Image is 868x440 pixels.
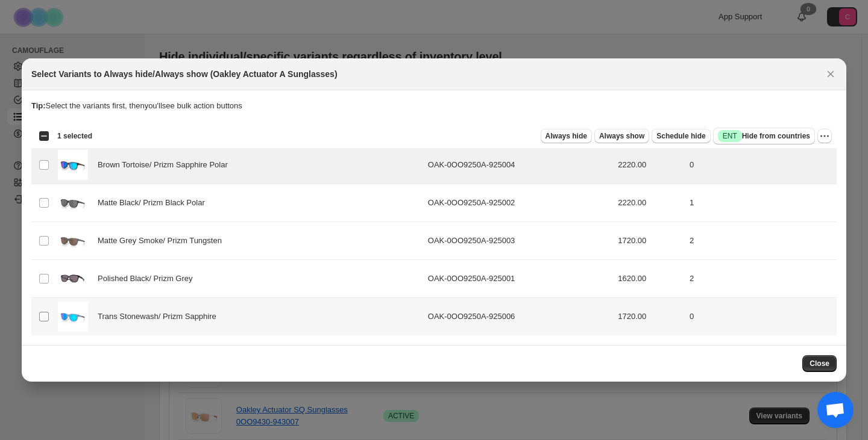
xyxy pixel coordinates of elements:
[31,101,46,110] strong: Tip:
[713,128,815,144] button: SuccessENTHide from countries
[810,359,829,368] span: Close
[98,311,223,323] span: Trans Stonewash/ Prizm Sapphire
[58,264,88,294] img: oakley-actuator-a-sunglasses-cam2-oakley-1.jpg
[686,146,837,184] td: 0
[57,131,92,141] span: 1 selected
[723,131,737,141] span: ENT
[31,68,338,80] h2: Select Variants to Always hide/Always show (Oakley Actuator A Sunglasses)
[686,184,837,222] td: 1
[652,129,710,143] button: Schedule hide
[817,129,832,143] button: More actions
[98,159,234,171] span: Brown Tortoise/ Prizm Sapphire Polar
[614,222,686,260] td: 1720.00
[822,66,839,82] button: Close
[98,273,199,285] span: Polished Black/ Prizm Grey
[817,392,854,428] a: 打開聊天
[718,130,810,142] span: Hide from countries
[686,222,837,260] td: 2
[614,298,686,336] td: 1720.00
[98,235,228,247] span: Matte Grey Smoke/ Prizm Tungsten
[424,184,614,222] td: OAK-0OO9250A-925002
[98,197,212,209] span: Matte Black/ Prizm Black Polar
[424,260,614,298] td: OAK-0OO9250A-925001
[58,188,88,218] img: oakley-actuator-a-sunglasses-cam2-oakley-32.jpg
[614,260,686,298] td: 1620.00
[424,146,614,184] td: OAK-0OO9250A-925004
[656,131,705,141] span: Schedule hide
[686,260,837,298] td: 2
[424,298,614,336] td: OAK-0OO9250A-925006
[546,131,587,141] span: Always hide
[424,222,614,260] td: OAK-0OO9250A-925003
[599,131,644,141] span: Always show
[58,302,88,332] img: oakley-actuator-a-sunglasses-cam2-oakley-16.jpg
[802,355,837,372] button: Close
[614,146,686,184] td: 2220.00
[594,129,649,143] button: Always show
[614,184,686,222] td: 2220.00
[541,129,592,143] button: Always hide
[58,150,88,180] img: oakley-actuator-a-sunglasses-cam2-oakley-24.jpg
[31,100,837,112] p: Select the variants first, then you'll see bulk action buttons
[58,226,88,256] img: oakley-actuator-a-sunglasses-cam2-oakley-8.jpg
[686,298,837,336] td: 0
